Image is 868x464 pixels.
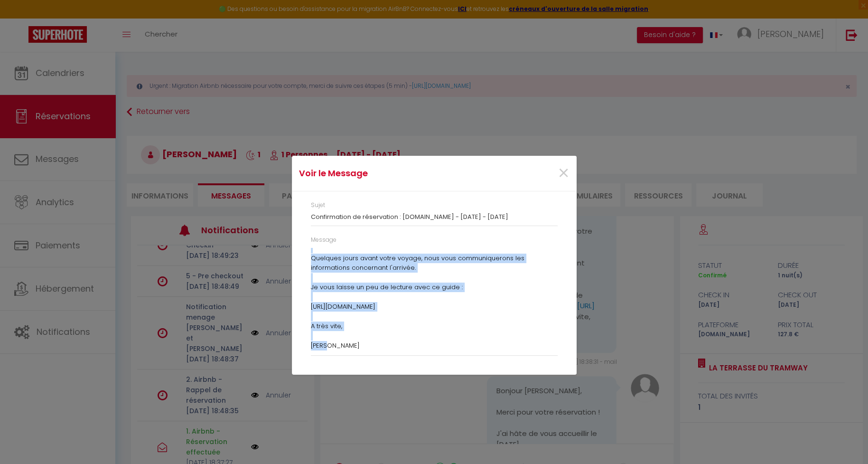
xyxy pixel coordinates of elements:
[311,236,336,245] label: Message
[311,213,558,221] h3: Confirmation de réservation : [DOMAIN_NAME] - [DATE] - [DATE]
[8,4,36,32] button: Ouvrir le widget de chat LiveChat
[558,163,569,184] button: Close
[558,159,569,188] span: ×
[311,201,325,210] label: Sujet
[299,167,475,180] h4: Voir le Message
[828,421,861,457] iframe: Chat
